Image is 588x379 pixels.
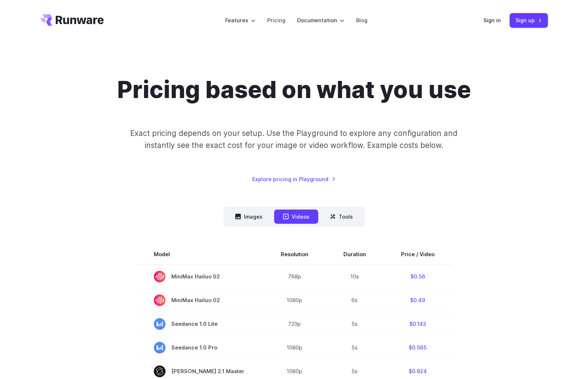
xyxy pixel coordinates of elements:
td: 5s [326,312,383,336]
a: Go to / [40,14,104,26]
span: Seedance 1.0 Pro [154,342,246,353]
span: [PERSON_NAME] 2.1 Master [154,366,246,377]
td: 720p [263,312,326,336]
td: $0.565 [383,336,452,359]
td: 1080p [263,288,326,312]
span: MiniMax Hailuo 02 [154,271,246,282]
th: Resolution [263,244,326,265]
td: 1080p [263,336,326,359]
a: Blog [356,16,367,24]
a: Pricing [267,16,285,24]
th: Model [136,244,263,265]
button: Videos [274,210,318,224]
a: Sign up [510,13,548,27]
span: Seedance 1.0 Lite [154,318,246,330]
label: Features [225,16,256,24]
td: 6s [326,288,383,312]
td: 5s [326,336,383,359]
button: Images [226,210,271,224]
th: Duration [326,244,383,265]
a: Explore pricing in Playground [252,175,336,183]
span: MiniMax Hailuo 02 [154,294,246,306]
th: Price / Video [383,244,452,265]
label: Documentation [297,16,344,24]
button: Tools [321,210,362,224]
p: Exact pricing depends on your setup. Use the Playground to explore any configuration and instantl... [116,127,471,152]
td: $0.49 [383,288,452,312]
td: 10s [326,265,383,289]
td: $0.143 [383,312,452,336]
a: Sign in [483,16,501,24]
td: 768p [263,265,326,289]
td: $0.56 [383,265,452,289]
h1: Pricing based on what you use [117,76,471,104]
